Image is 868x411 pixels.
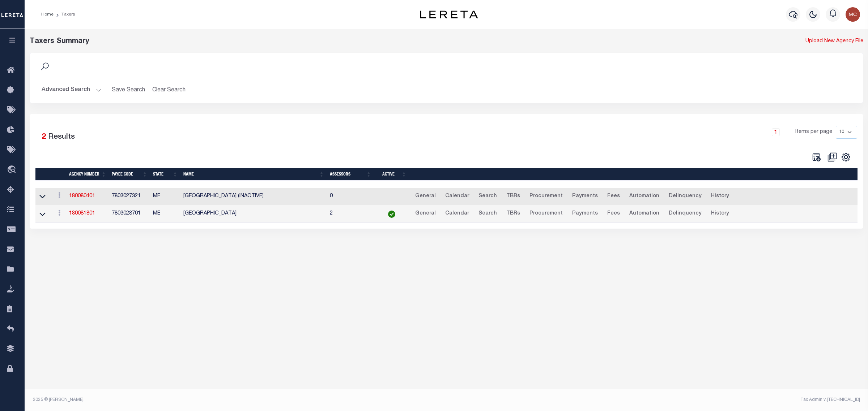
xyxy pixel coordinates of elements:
a: Search [475,208,500,220]
th: Active: activate to sort column ascending [374,168,409,181]
a: Calendar [442,191,472,202]
div: 2025 © [PERSON_NAME]. [27,397,447,403]
a: Fees [604,191,623,202]
td: 7803028701 [109,205,150,223]
span: 2 [42,133,46,141]
td: 0 [327,188,374,205]
img: svg+xml;base64,PHN2ZyB4bWxucz0iaHR0cDovL3d3dy53My5vcmcvMjAwMC9zdmciIHBvaW50ZXItZXZlbnRzPSJub25lIi... [846,7,860,22]
a: 1 [772,128,780,136]
a: Upload New Agency File [805,38,863,46]
td: 2 [327,205,374,223]
div: Taxers Summary [30,36,652,47]
span: Items per page [795,128,832,136]
a: Procurement [526,208,566,220]
a: TBRs [503,191,523,202]
a: Fees [604,208,623,220]
div: Tax Admin v.[TECHNICAL_ID] [452,397,860,403]
td: ME [150,188,180,205]
a: General [412,208,439,220]
td: ME [150,205,180,223]
th: Name: activate to sort column ascending [180,168,327,181]
th: Assessors: activate to sort column ascending [327,168,374,181]
td: [GEOGRAPHIC_DATA] (INACTIVE) [180,188,327,205]
li: Taxers [54,11,75,18]
img: check-icon-green.svg [388,211,395,218]
a: History [708,208,732,220]
a: Calendar [442,208,472,220]
a: General [412,191,439,202]
a: Delinquency [665,208,705,220]
td: 7803027321 [109,188,150,205]
th: &nbsp; [409,168,858,181]
a: Automation [626,208,663,220]
th: State: activate to sort column ascending [150,168,180,181]
button: Advanced Search [42,83,102,97]
a: Payments [569,208,601,220]
a: Home [41,12,54,17]
a: 180080401 [69,194,95,199]
a: Search [475,191,500,202]
a: Automation [626,191,663,202]
button: Save Search [107,83,149,97]
i: travel_explore [7,165,18,175]
button: Clear Search [149,83,189,97]
img: logo-dark.svg [420,10,478,18]
th: Agency Number: activate to sort column ascending [66,168,109,181]
a: History [708,191,732,202]
a: TBRs [503,208,523,220]
a: Delinquency [665,191,705,202]
th: Payee Code: activate to sort column ascending [109,168,150,181]
label: Results [48,131,75,143]
a: 180081801 [69,211,95,216]
a: Procurement [526,191,566,202]
td: [GEOGRAPHIC_DATA] [180,205,327,223]
a: Payments [569,191,601,202]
